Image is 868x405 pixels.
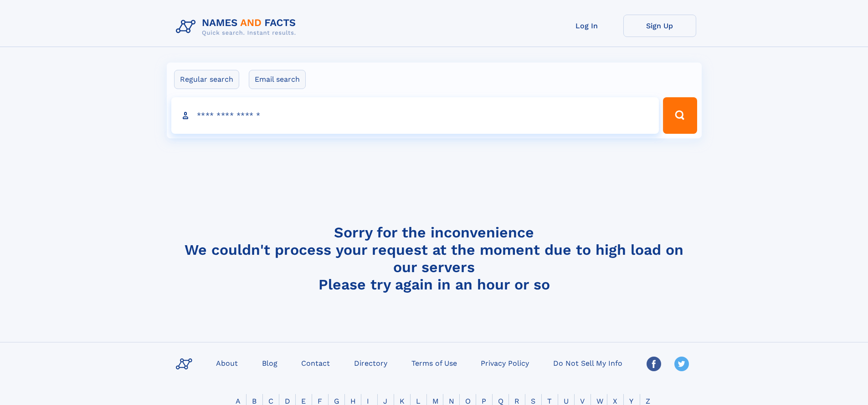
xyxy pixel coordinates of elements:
button: Search Button [663,97,697,134]
h4: Sorry for the inconvenience We couldn't process your request at the moment due to high load on ou... [172,224,696,293]
a: Do Not Sell My Info [550,356,626,369]
a: Terms of Use [408,356,461,369]
label: Regular search [174,70,239,89]
label: Email search [249,70,306,89]
a: Directory [350,356,391,369]
img: Logo Names and Facts [172,15,303,39]
a: About [212,356,241,369]
a: Privacy Policy [477,356,533,369]
img: Facebook [647,357,661,371]
input: search input [171,97,659,134]
img: Twitter [674,357,689,371]
a: Sign Up [623,15,696,37]
a: Contact [298,356,334,369]
a: Log In [550,15,623,37]
a: Blog [258,356,281,369]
